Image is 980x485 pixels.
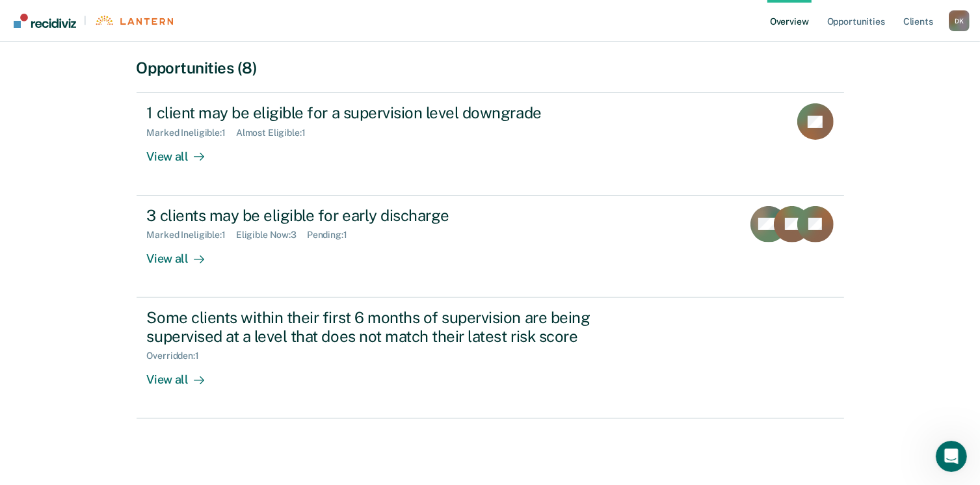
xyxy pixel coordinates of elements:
a: 1 client may be eligible for a supervision level downgradeMarked Ineligible:1Almost Eligible:1Vie... [137,92,844,195]
div: Overridden : 1 [147,350,209,361]
div: Marked Ineligible : 1 [147,229,236,241]
div: Marked Ineligible : 1 [147,127,236,138]
div: Opportunities (8) [137,59,844,77]
iframe: Intercom live chat [936,441,967,472]
div: View all [147,138,220,164]
div: 1 client may be eligible for a supervision level downgrade [147,103,603,122]
a: 3 clients may be eligible for early dischargeMarked Ineligible:1Eligible Now:3Pending:1View all [137,196,844,298]
div: Some clients within their first 6 months of supervision are being supervised at a level that does... [147,308,603,346]
button: Profile dropdown button [949,10,970,31]
div: Eligible Now : 3 [236,229,307,241]
span: | [76,15,94,26]
img: Lantern [94,16,173,25]
a: Some clients within their first 6 months of supervision are being supervised at a level that does... [137,298,844,419]
div: D K [949,10,970,31]
div: Pending : 1 [307,229,358,241]
div: Almost Eligible : 1 [236,127,316,138]
div: View all [147,361,220,387]
div: 3 clients may be eligible for early discharge [147,206,603,225]
div: View all [147,241,220,266]
img: Recidiviz [14,14,76,28]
